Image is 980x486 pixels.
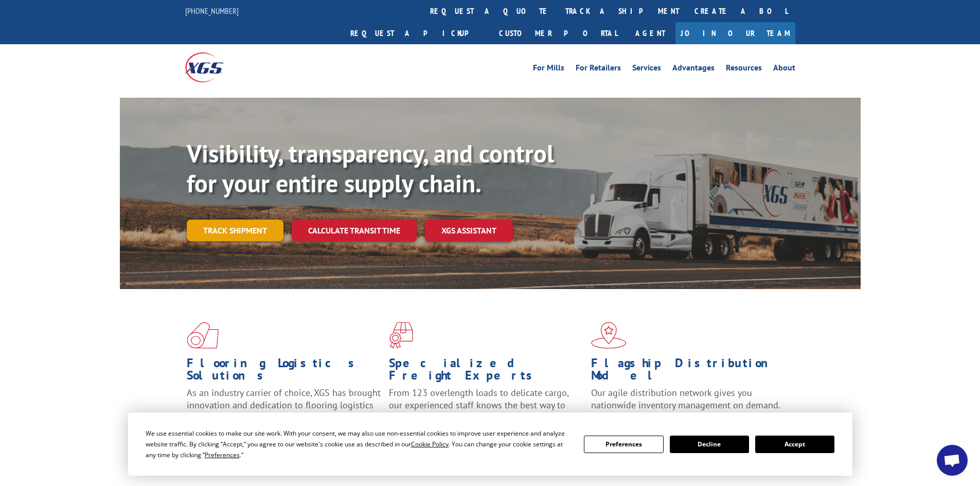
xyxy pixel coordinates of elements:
img: xgs-icon-flagship-distribution-model-red [591,322,627,349]
a: Calculate transit time [292,220,417,242]
img: xgs-icon-focused-on-flooring-red [389,322,413,349]
span: Preferences [205,451,240,459]
div: Cookie Consent Prompt [128,412,852,476]
button: Decline [670,436,749,453]
a: About [773,64,795,75]
a: Join Our Team [675,22,795,44]
a: For Retailers [576,64,621,75]
a: [PHONE_NUMBER] [185,6,239,16]
img: xgs-icon-total-supply-chain-intelligence-red [187,322,219,349]
a: Agent [625,22,675,44]
div: Open chat [937,445,968,476]
p: From 123 overlength loads to delicate cargo, our experienced staff knows the best way to move you... [389,387,583,433]
a: For Mills [533,64,564,75]
a: Advantages [672,64,715,75]
a: Request a pickup [343,22,491,44]
span: Our agile distribution network gives you nationwide inventory management on demand. [591,387,780,411]
a: Track shipment [187,220,283,241]
div: We use essential cookies to make our site work. With your consent, we may also use non-essential ... [146,428,572,460]
button: Accept [755,436,834,453]
a: XGS ASSISTANT [425,220,513,242]
h1: Flooring Logistics Solutions [187,357,381,387]
h1: Specialized Freight Experts [389,357,583,387]
h1: Flagship Distribution Model [591,357,786,387]
b: Visibility, transparency, and control for your entire supply chain. [187,137,554,199]
a: Services [632,64,661,75]
a: Customer Portal [491,22,625,44]
span: As an industry carrier of choice, XGS has brought innovation and dedication to flooring logistics... [187,387,381,423]
button: Preferences [584,436,663,453]
a: Resources [726,64,762,75]
span: Cookie Policy [411,440,449,448]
